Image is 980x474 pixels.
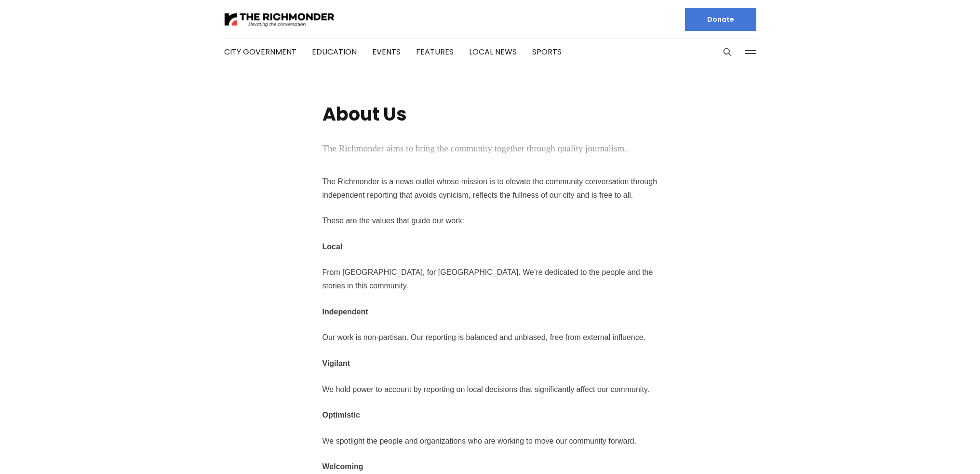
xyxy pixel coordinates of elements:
[469,46,517,57] a: Local News
[322,243,343,251] strong: Local
[322,411,360,419] strong: Optimistic
[224,46,296,57] a: City Government
[322,266,658,293] p: From [GEOGRAPHIC_DATA], for [GEOGRAPHIC_DATA]. We’re dedicated to the people and the stories in t...
[322,104,407,124] h1: About Us
[322,383,658,396] p: We hold power to account by reporting on local decisions that significantly affect our community.
[322,434,658,448] p: We spotlight the people and organizations who are working to move our community forward.
[532,46,562,57] a: Sports
[416,46,454,57] a: Features
[322,359,350,367] strong: Vigilant
[224,11,335,28] img: The Richmonder
[322,462,363,471] strong: Welcoming
[312,46,357,57] a: Education
[372,46,401,57] a: Events
[720,45,735,59] button: Search this site
[322,331,658,344] p: Our work is non-partisan. Our reporting is balanced and unbiased, free from external influence.
[899,427,980,474] iframe: portal-trigger
[322,308,368,316] strong: Independent
[322,175,658,202] p: The Richmonder is a news outlet whose mission is to elevate the community conversation through in...
[322,214,658,228] p: These are the values that guide our work:
[685,8,756,31] a: Donate
[322,142,627,156] p: The Richmonder aims to bring the community together through quality journalism.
